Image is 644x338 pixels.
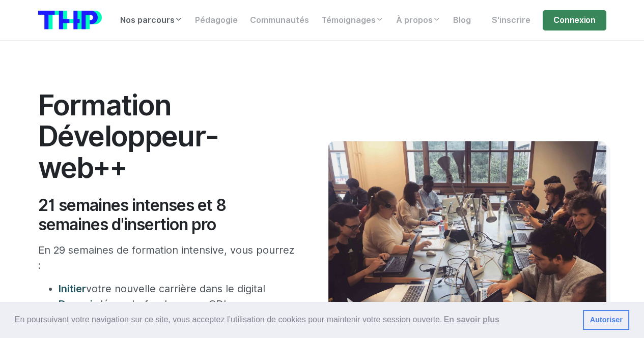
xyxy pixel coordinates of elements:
li: dév web, freelance on CDI [59,296,298,312]
a: dismiss cookie message [583,310,629,330]
img: logo [38,11,102,29]
a: À propos [390,10,447,30]
a: Connexion [543,10,606,30]
a: Témoignages [315,10,390,30]
li: votre nouvelle carrière dans le digital [59,281,298,296]
a: Communautés [244,10,315,30]
span: Devenir [59,298,97,310]
a: Blog [447,10,477,30]
a: learn more about cookies [442,312,501,327]
p: En 29 semaines de formation intensive, vous pourrez : [38,242,298,273]
a: Nos parcours [114,10,189,30]
a: S'inscrire [486,10,537,30]
h2: 21 semaines intenses et 8 semaines d'insertion pro [38,196,298,235]
span: En poursuivant votre navigation sur ce site, vous acceptez l’utilisation de cookies pour mainteni... [15,312,575,327]
span: Initier [59,283,86,295]
h1: Formation Développeur-web++ [38,89,298,183]
a: Pédagogie [189,10,244,30]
